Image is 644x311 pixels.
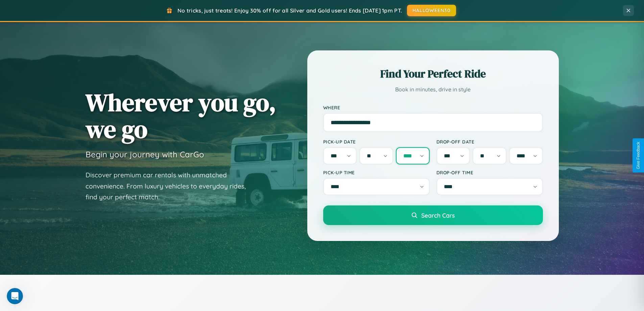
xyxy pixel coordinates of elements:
[323,105,543,110] label: Where
[323,85,543,94] p: Book in minutes, drive in style
[436,139,543,145] label: Drop-off Date
[421,212,455,219] span: Search Cars
[323,205,543,225] button: Search Cars
[323,139,430,145] label: Pick-up Date
[636,142,641,169] div: Give Feedback
[177,7,402,14] span: No tricks, just treats! Enjoy 30% off for all Silver and Gold users! Ends [DATE] 1pm PT.
[407,5,456,16] button: HALLOWEEN30
[86,149,204,159] h3: Begin your journey with CarGo
[7,288,23,304] iframe: Intercom live chat
[323,66,543,81] h2: Find Your Perfect Ride
[86,89,276,142] h1: Wherever you go, we go
[436,170,543,175] label: Drop-off Time
[323,170,430,175] label: Pick-up Time
[86,170,255,203] p: Discover premium car rentals with unmatched convenience. From luxury vehicles to everyday rides, ...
